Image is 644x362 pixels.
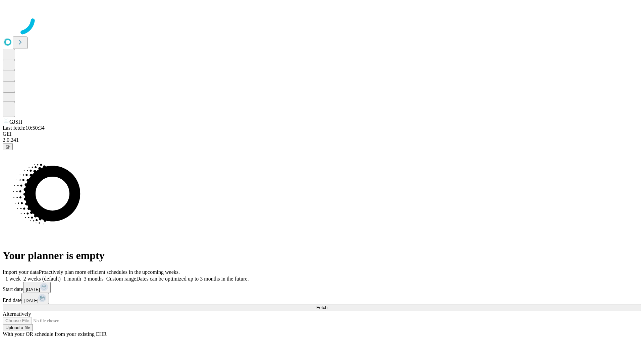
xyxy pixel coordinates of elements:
[3,269,39,275] span: Import your data
[3,125,45,131] span: Last fetch: 10:50:34
[84,276,104,282] span: 3 months
[3,331,107,337] span: With your OR schedule from your existing EHR
[63,276,81,282] span: 1 month
[21,293,49,304] button: [DATE]
[3,324,33,331] button: Upload a file
[106,276,136,282] span: Custom range
[3,293,641,304] div: End date
[39,269,180,275] span: Proactively plan more efficient schedules in the upcoming weeks.
[3,311,31,317] span: Alternatively
[3,131,641,137] div: GEI
[3,282,641,293] div: Start date
[136,276,249,282] span: Dates can be optimized up to 3 months in the future.
[5,144,10,149] span: @
[3,249,641,262] h1: Your planner is empty
[23,282,51,293] button: [DATE]
[3,143,13,150] button: @
[24,298,38,303] span: [DATE]
[5,276,21,282] span: 1 week
[316,305,327,310] span: Fetch
[23,276,61,282] span: 2 weeks (default)
[3,137,641,143] div: 2.0.241
[9,119,22,125] span: GJSH
[3,304,641,311] button: Fetch
[26,287,40,292] span: [DATE]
